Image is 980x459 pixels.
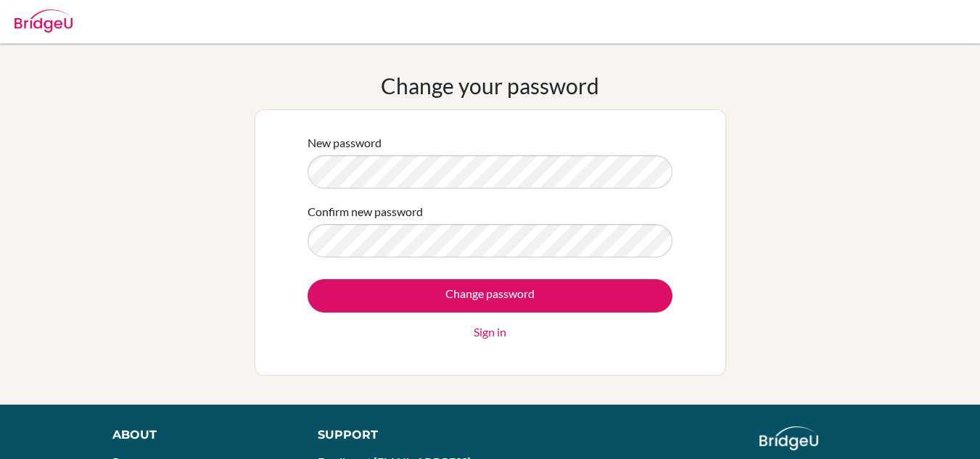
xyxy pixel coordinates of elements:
input: Change password [308,279,672,313]
label: New password [308,134,382,152]
h1: Change your password [381,73,599,99]
div: About [112,426,285,444]
a: Sign in [474,323,506,341]
label: Confirm new password [308,203,423,220]
img: logo_white@2x-f4f0deed5e89b7ecb1c2cc34c3e3d731f90f0f143d5ea2071677605dd97b5244.png [759,426,818,450]
div: Support [318,426,476,444]
img: Bridge-U [15,9,73,33]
